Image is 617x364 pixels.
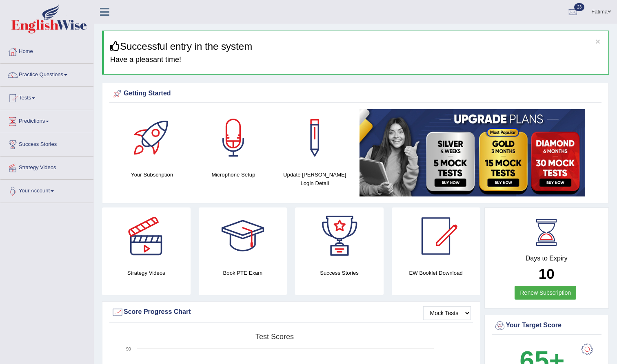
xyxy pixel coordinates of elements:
tspan: Test scores [255,333,294,341]
a: Predictions [0,110,93,130]
h3: Successful entry in the system [110,41,602,52]
a: Strategy Videos [0,157,93,177]
a: Your Account [0,180,93,200]
h4: Your Subscription [115,170,189,179]
h4: Book PTE Exam [199,269,287,277]
b: 10 [539,266,555,282]
span: 23 [574,3,584,11]
h4: Success Stories [295,269,384,277]
h4: Strategy Videos [102,269,191,277]
div: Getting Started [111,88,599,100]
div: Your Target Score [494,320,600,332]
button: × [595,37,600,46]
a: Renew Subscription [515,286,576,300]
img: small5.jpg [360,109,585,196]
a: Success Stories [0,133,93,154]
div: Score Progress Chart [111,306,471,318]
h4: EW Booklet Download [392,269,480,277]
a: Practice Questions [0,64,93,84]
h4: Have a pleasant time! [110,56,602,64]
text: 90 [126,346,131,351]
h4: Update [PERSON_NAME] Login Detail [278,170,351,188]
a: Tests [0,87,93,107]
h4: Days to Expiry [494,255,600,262]
h4: Microphone Setup [197,170,270,179]
a: Home [0,40,93,61]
